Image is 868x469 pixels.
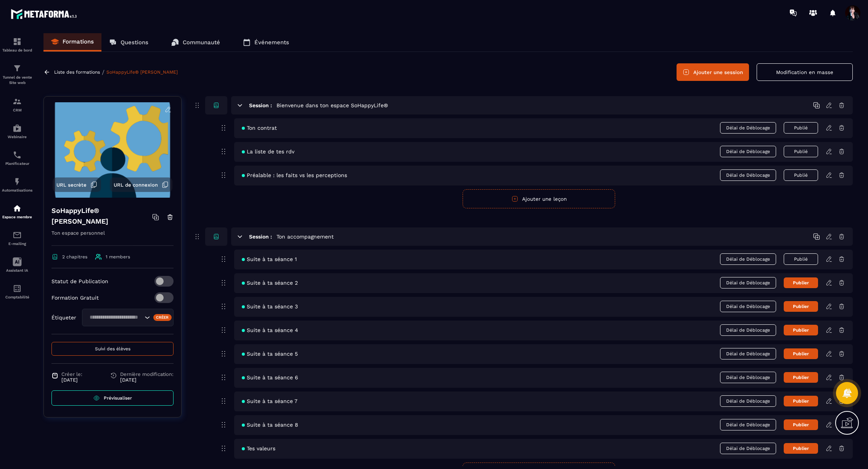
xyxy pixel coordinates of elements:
[153,314,172,321] div: Créer
[720,419,776,430] span: Délai de Déblocage
[2,31,32,58] a: formationformationTableau de bord
[276,102,388,109] h5: Bienvenue dans ton espace SoHappyLife®
[13,37,22,46] img: formation
[242,148,294,155] span: La liste de tes rdv
[11,7,79,21] img: logo
[110,177,172,192] button: URL de connexion
[242,398,297,404] span: Suite à ta séance 7
[242,303,298,309] span: Suite à ta séance 3
[720,146,776,157] span: Délai de Déblocage
[2,108,32,112] p: CRM
[720,372,776,383] span: Délai de Déblocage
[2,91,32,118] a: formationformationCRM
[87,313,143,322] input: Search for option
[784,396,818,406] button: Publier
[2,225,32,251] a: emailemailE-mailing
[757,63,853,81] button: Modification en masse
[784,443,818,454] button: Publier
[53,177,101,192] button: URL secrète
[242,374,298,380] span: Suite à ta séance 6
[95,346,130,351] span: Suivi des élèves
[784,169,818,181] button: Publié
[249,234,272,240] h6: Session :
[54,69,100,75] a: Liste des formations
[2,118,32,145] a: automationsautomationsWebinaire
[463,189,615,208] button: Ajouter une leçon
[2,75,32,85] p: Tunnel de vente Site web
[51,390,174,406] a: Prévisualiser
[784,146,818,157] button: Publié
[2,278,32,305] a: accountantaccountantComptabilité
[2,48,32,52] p: Tableau de bord
[121,39,148,46] p: Questions
[276,233,334,240] h5: Ton accompagnement
[51,314,76,321] p: Étiqueter
[784,253,818,265] button: Publié
[242,280,298,286] span: Suite à ta séance 2
[784,348,818,359] button: Publier
[784,301,818,312] button: Publier
[2,198,32,225] a: automationsautomationsEspace membre
[720,348,776,359] span: Délai de Déblocage
[13,177,22,186] img: automations
[13,204,22,213] img: automations
[720,277,776,288] span: Délai de Déblocage
[720,253,776,265] span: Délai de Déblocage
[2,58,32,91] a: formationformationTunnel de vente Site web
[242,351,298,357] span: Suite à ta séance 5
[784,419,818,430] button: Publier
[63,38,94,45] p: Formations
[2,135,32,139] p: Webinaire
[51,278,108,284] p: Statut de Publication
[61,371,82,377] span: Créer le:
[2,295,32,299] p: Comptabilité
[2,161,32,166] p: Planificateur
[13,230,22,240] img: email
[82,309,174,326] div: Search for option
[2,251,32,278] a: Assistant IA
[2,145,32,171] a: schedulerschedulerPlanificateur
[242,172,347,178] span: Préalable : les faits vs les perceptions
[56,182,87,188] span: URL secrète
[720,301,776,312] span: Délai de Déblocage
[51,205,152,227] h4: SoHappyLife® [PERSON_NAME]
[101,33,156,52] a: Questions
[13,97,22,106] img: formation
[242,125,277,131] span: Ton contrat
[720,169,776,181] span: Délai de Déblocage
[102,69,104,76] span: /
[784,372,818,383] button: Publier
[2,242,32,246] p: E-mailing
[2,171,32,198] a: automationsautomationsAutomatisations
[43,33,101,52] a: Formations
[2,188,32,192] p: Automatisations
[120,377,174,383] p: [DATE]
[249,102,272,108] h6: Session :
[50,102,175,198] img: background
[13,284,22,293] img: accountant
[2,215,32,219] p: Espace membre
[720,395,776,407] span: Délai de Déblocage
[106,254,130,259] span: 1 members
[13,124,22,133] img: automations
[254,39,289,46] p: Événements
[677,63,749,81] button: Ajouter une session
[784,325,818,335] button: Publier
[106,69,178,75] a: SoHappyLife® [PERSON_NAME]
[104,395,132,401] span: Prévisualiser
[242,422,298,428] span: Suite à ta séance 8
[720,443,776,454] span: Délai de Déblocage
[62,254,87,259] span: 2 chapitres
[114,182,158,188] span: URL de connexion
[242,256,297,262] span: Suite à ta séance 1
[51,342,174,356] button: Suivi des élèves
[784,277,818,288] button: Publier
[120,371,174,377] span: Dernière modification:
[235,33,297,52] a: Événements
[784,122,818,134] button: Publié
[51,229,174,246] p: Ton espace personnel
[183,39,220,46] p: Communauté
[2,268,32,272] p: Assistant IA
[242,327,298,333] span: Suite à ta séance 4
